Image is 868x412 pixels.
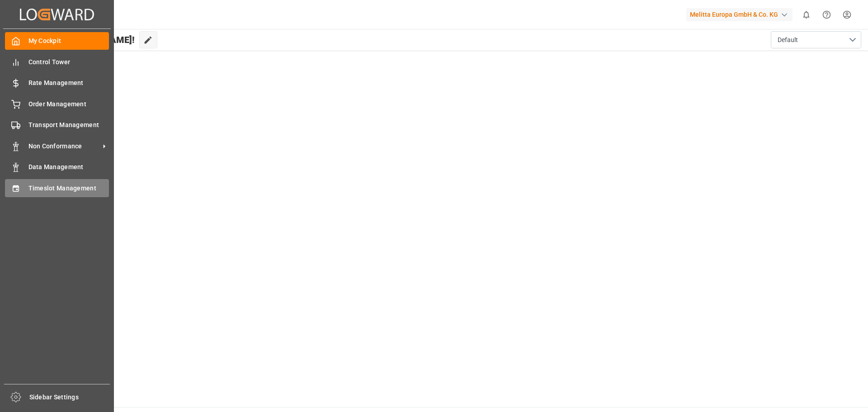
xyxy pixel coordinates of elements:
[38,31,135,48] span: Hello [PERSON_NAME]!
[5,32,109,50] a: My Cockpit
[778,35,798,45] span: Default
[5,74,109,92] a: Rate Management
[28,36,109,46] span: My Cockpit
[28,57,109,67] span: Control Tower
[5,179,109,197] a: Timeslot Management
[28,142,100,151] span: Non Conformance
[771,31,861,48] button: open menu
[28,162,109,172] span: Data Management
[686,6,796,23] button: Melitta Europa GmbH & Co. KG
[28,184,109,193] span: Timeslot Management
[29,393,110,402] span: Sidebar Settings
[28,99,109,109] span: Order Management
[28,78,109,88] span: Rate Management
[5,95,109,113] a: Order Management
[816,5,837,25] button: Help Center
[686,8,793,21] div: Melitta Europa GmbH & Co. KG
[28,120,109,130] span: Transport Management
[796,5,816,25] button: show 0 new notifications
[5,158,109,176] a: Data Management
[5,116,109,134] a: Transport Management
